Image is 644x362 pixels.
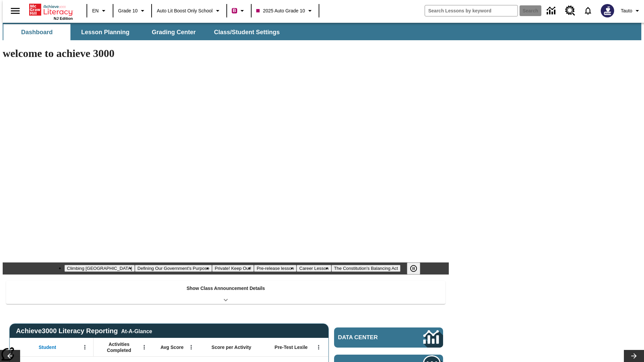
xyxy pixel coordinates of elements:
[121,327,152,335] div: At-A-Glance
[186,342,196,352] button: Open Menu
[3,23,641,40] div: SubNavbar
[140,24,207,40] button: Grading Center
[186,285,265,292] p: Show Class Announcement Details
[3,47,449,60] h1: welcome to achieve 3000
[212,265,254,272] button: Slide 3 Private! Keep Out!
[97,341,141,353] span: Activities Completed
[5,1,25,21] button: Open side menu
[72,24,139,40] button: Lesson Planning
[597,2,618,19] button: Select a new avatar
[334,327,443,348] a: Data Center
[331,265,401,272] button: Slide 6 The Constitution's Balancing Act
[89,5,111,17] button: Language: EN, Select a language
[214,28,280,36] span: Class/Student Settings
[254,265,297,272] button: Slide 4 Pre-release lesson
[160,344,183,350] span: Avg Score
[621,7,632,14] span: Tauto
[275,344,308,350] span: Pre-Test Lexile
[338,334,401,341] span: Data Center
[29,3,73,16] a: Home
[3,24,70,40] button: Dashboard
[233,6,236,15] span: B
[118,7,138,14] span: Grade 10
[407,262,427,275] div: Pause
[209,24,285,40] button: Class/Student Settings
[135,265,212,272] button: Slide 2 Defining Our Government's Purpose
[254,5,317,17] button: Class: 2025 Auto Grade 10, Select your class
[139,342,149,352] button: Open Menu
[29,2,73,20] div: Home
[314,342,324,352] button: Open Menu
[154,5,224,17] button: School: Auto Lit Boost only School, Select your school
[6,281,445,304] div: Show Class Announcement Details
[601,4,614,17] img: Avatar
[543,2,561,20] a: Data Center
[212,344,252,350] span: Score per Activity
[3,24,286,40] div: SubNavbar
[21,28,53,36] span: Dashboard
[229,5,249,17] button: Boost Class color is violet red. Change class color
[81,28,129,36] span: Lesson Planning
[425,5,518,16] input: search field
[16,327,152,335] span: Achieve3000 Literacy Reporting
[624,350,644,362] button: Lesson carousel, Next
[92,7,99,14] span: EN
[80,342,90,352] button: Open Menu
[256,7,305,14] span: 2025 Auto Grade 10
[39,344,56,350] span: Student
[297,265,331,272] button: Slide 5 Career Lesson
[618,5,644,17] button: Profile/Settings
[64,265,135,272] button: Slide 1 Climbing Mount Tai
[54,16,73,20] span: NJ Edition
[115,5,149,17] button: Grade: Grade 10, Select a grade
[579,2,597,19] a: Notifications
[561,2,579,20] a: Resource Center, Will open in new tab
[407,262,420,275] button: Pause
[152,28,196,36] span: Grading Center
[157,7,213,14] span: Auto Lit Boost only School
